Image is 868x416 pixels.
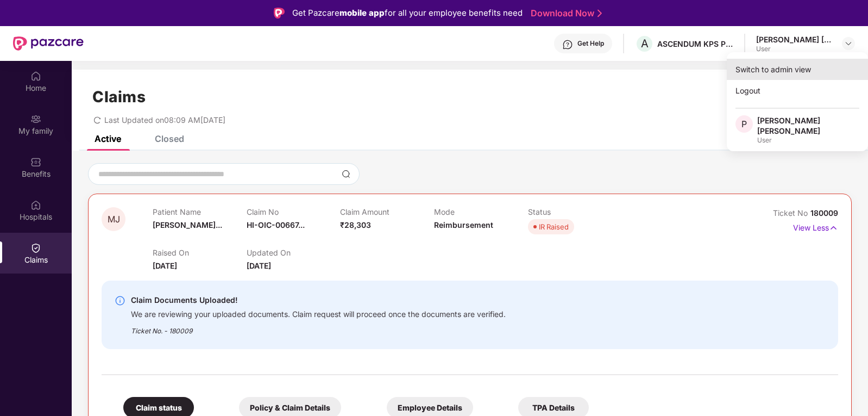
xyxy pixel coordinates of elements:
[13,36,84,51] img: New Pazcare Logo
[115,295,125,306] img: svg+xml;base64,PHN2ZyBpZD0iSW5mby0yMHgyMCIgeG1sbnM9Imh0dHA6Ly93d3cudzMub3JnLzIwMDAvc3ZnIiB3aWR0aD...
[340,220,371,229] span: ₹28,303
[539,221,569,232] div: IR Raised
[844,39,853,48] img: svg+xml;base64,PHN2ZyBpZD0iRHJvcGRvd24tMzJ4MzIiIHhtbG5zPSJodHRwOi8vd3d3LnczLm9yZy8yMDAwL3N2ZyIgd2...
[757,136,859,145] div: User
[247,261,271,270] span: [DATE]
[274,8,285,18] img: Logo
[292,7,523,20] div: Get Pazcare for all your employee benefits need
[153,207,247,216] p: Patient Name
[30,200,41,210] img: svg+xml;base64,PHN2ZyBpZD0iSG9zcGl0YWxzIiB4bWxucz0iaHR0cDovL3d3dy53My5vcmcvMjAwMC9zdmciIHdpZHRoPS...
[155,133,184,144] div: Closed
[641,37,649,50] span: A
[756,45,832,53] div: User
[30,71,41,82] img: svg+xml;base64,PHN2ZyBpZD0iSG9tZSIgeG1sbnM9Imh0dHA6Ly93d3cudzMub3JnLzIwMDAvc3ZnIiB3aWR0aD0iMjAiIG...
[562,39,573,50] img: svg+xml;base64,PHN2ZyBpZD0iSGVscC0zMngzMiIgeG1sbnM9Imh0dHA6Ly93d3cudzMub3JnLzIwMDAvc3ZnIiB3aWR0aD...
[247,248,341,257] p: Updated On
[153,261,177,270] span: [DATE]
[153,220,222,229] span: [PERSON_NAME]...
[528,207,622,216] p: Status
[773,208,810,218] span: Ticket No
[131,307,506,319] div: We are reviewing your uploaded documents. Claim request will proceed once the documents are verif...
[434,220,493,229] span: Reimbursement
[30,114,41,125] img: svg+xml;base64,PHN2ZyB3aWR0aD0iMjAiIGhlaWdodD0iMjAiIHZpZXdCb3g9IjAgMCAyMCAyMCIgZmlsbD0ibm9uZSIgeG...
[727,80,868,101] div: Logout
[597,8,602,19] img: Stroke
[342,170,350,178] img: svg+xml;base64,PHN2ZyBpZD0iU2VhcmNoLTMyeDMyIiB4bWxucz0iaHR0cDovL3d3dy53My5vcmcvMjAwMC9zdmciIHdpZH...
[131,294,506,307] div: Claim Documents Uploaded!
[30,157,41,167] img: svg+xml;base64,PHN2ZyBpZD0iQmVuZWZpdHMiIHhtbG5zPSJodHRwOi8vd3d3LnczLm9yZy8yMDAwL3N2ZyIgd2lkdGg9Ij...
[657,39,733,49] div: ASCENDUM KPS PRIVATE LIMITED
[92,88,146,106] h1: Claims
[756,34,832,45] div: [PERSON_NAME] [PERSON_NAME]
[810,208,838,218] span: 180009
[434,207,528,216] p: Mode
[757,115,859,136] div: [PERSON_NAME] [PERSON_NAME]
[247,220,305,229] span: HI-OIC-00667...
[30,243,41,253] img: svg+xml;base64,PHN2ZyBpZD0iQ2xhaW0iIHhtbG5zPSJodHRwOi8vd3d3LnczLm9yZy8yMDAwL3N2ZyIgd2lkdGg9IjIwIi...
[829,222,838,234] img: svg+xml;base64,PHN2ZyB4bWxucz0iaHR0cDovL3d3dy53My5vcmcvMjAwMC9zdmciIHdpZHRoPSIxNyIgaGVpZ2h0PSIxNy...
[727,59,868,80] div: Switch to admin view
[93,115,101,125] span: redo
[108,215,120,224] span: MJ
[577,39,604,48] div: Get Help
[247,207,341,216] p: Claim No
[153,248,247,257] p: Raised On
[531,8,599,19] a: Download Now
[340,207,434,216] p: Claim Amount
[339,8,385,18] strong: mobile app
[741,117,747,131] span: P
[793,219,838,234] p: View Less
[95,133,121,144] div: Active
[104,115,225,125] span: Last Updated on 08:09 AM[DATE]
[131,319,506,336] div: Ticket No. - 180009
